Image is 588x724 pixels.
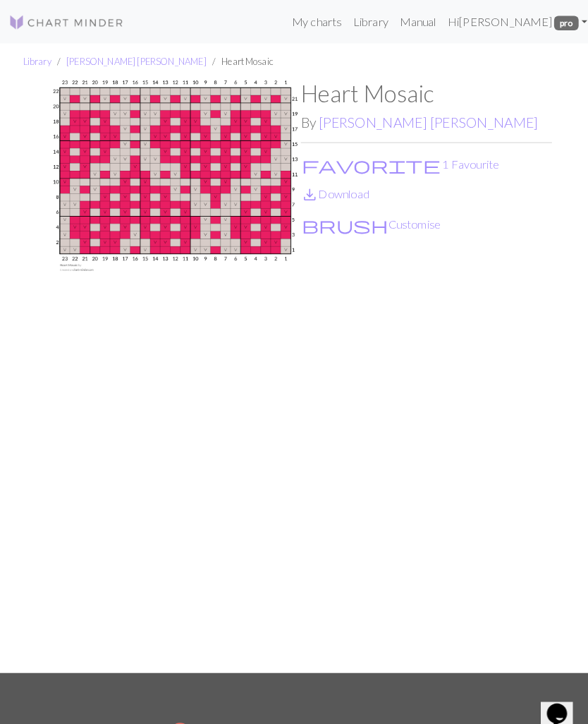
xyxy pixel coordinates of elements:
i: Favourite [295,152,430,169]
a: Acceptable use [314,708,389,721]
img: Heart Mosaic [49,78,294,658]
span: pro [541,16,565,30]
a: Hi[PERSON_NAME] pro [431,7,580,35]
i: Download [294,181,311,198]
h1: Heart Mosaic [294,78,539,105]
span: favorite [295,151,430,171]
iframe: chat widget [529,668,574,710]
a: [PERSON_NAME] [PERSON_NAME] [312,111,526,128]
a: Library [23,54,50,66]
span: brush [295,210,379,229]
i: Customise [295,211,379,228]
a: DownloadDownload [294,183,361,196]
button: Favourite 1 Favourite [294,152,489,170]
a: Library [339,7,385,35]
a: Library [49,708,83,721]
button: CustomiseCustomise [294,210,431,229]
span: save_alt [294,180,311,200]
a: [PERSON_NAME] [PERSON_NAME] [65,54,202,66]
a: Manual [385,7,431,35]
img: Logo [8,13,121,30]
h2: By [294,111,539,128]
li: Heart Mosaic [202,54,267,67]
a: Ravelry [163,711,236,724]
a: My charts [279,7,339,35]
